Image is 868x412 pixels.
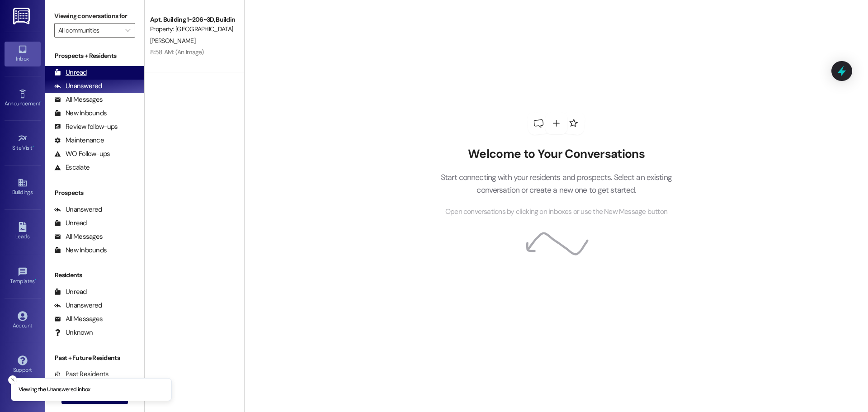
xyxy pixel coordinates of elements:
[54,328,93,337] div: Unknown
[445,206,667,218] span: Open conversations by clicking on inboxes or use the New Message button
[150,37,195,45] span: [PERSON_NAME]
[40,99,42,105] span: •
[150,24,234,34] div: Property: [GEOGRAPHIC_DATA]
[54,163,90,172] div: Escalate
[45,270,144,280] div: Residents
[5,308,41,333] a: Account
[45,51,144,61] div: Prospects + Residents
[35,277,36,283] span: •
[45,353,144,363] div: Past + Future Residents
[54,232,103,242] div: All Messages
[54,287,87,297] div: Unread
[54,205,102,214] div: Unanswered
[427,147,685,161] h2: Welcome to Your Conversations
[54,314,103,324] div: All Messages
[54,218,87,228] div: Unread
[13,8,32,24] img: ResiDesk Logo
[5,131,41,155] a: Site Visit •
[5,219,41,244] a: Leads
[54,81,102,91] div: Unanswered
[54,369,109,379] div: Past Residents
[33,143,34,150] span: •
[54,301,102,310] div: Unanswered
[5,42,41,66] a: Inbox
[54,122,118,132] div: Review follow-ups
[54,9,135,23] label: Viewing conversations for
[125,27,130,34] i: 
[5,175,41,199] a: Buildings
[54,95,103,104] div: All Messages
[427,171,685,197] p: Start connecting with your residents and prospects. Select an existing conversation or create a n...
[8,375,17,384] button: Close toast
[54,246,107,255] div: New Inbounds
[54,68,87,77] div: Unread
[150,15,234,24] div: Apt. Building 1~206~3D, Building [GEOGRAPHIC_DATA]
[58,23,121,38] input: All communities
[19,386,90,394] p: Viewing the Unanswered inbox
[54,149,110,159] div: WO Follow-ups
[150,48,204,56] div: 8:58 AM: (An Image)
[54,136,104,145] div: Maintenance
[5,264,41,289] a: Templates •
[45,188,144,198] div: Prospects
[5,353,41,377] a: Support
[54,109,107,118] div: New Inbounds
